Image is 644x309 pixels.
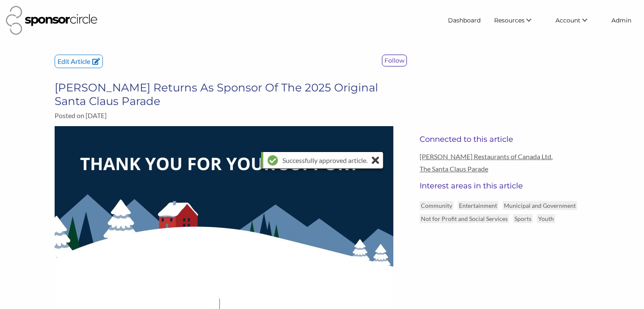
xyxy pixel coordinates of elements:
p: Municipal and Government [503,201,577,210]
a: Dashboard [441,13,487,28]
h3: Interest areas in this article [420,181,589,190]
span: Resources [494,17,525,24]
p: Follow [382,55,406,66]
li: Resources [487,13,549,28]
p: Youth [537,214,555,223]
p: Sports [513,214,533,223]
img: Sponsor Circle Logo [6,6,97,35]
h3: Connected to this article [420,135,589,144]
p: Not for Profit and Social Services [420,214,509,223]
p: Entertainment [458,201,498,210]
a: Admin [605,13,638,28]
p: Edit Article [55,55,102,68]
p: Community [420,201,453,210]
a: The Santa Claus Parade [420,165,589,173]
span: Account [556,17,580,24]
a: [PERSON_NAME] Restaurants of Canada Ltd. [420,152,589,160]
p: Posted on [DATE] [55,111,407,119]
p: Successfully approved article. [282,152,368,168]
li: Account [549,13,605,28]
h3: [PERSON_NAME] Returns As Sponsor Of The 2025 Original Santa Claus Parade [55,81,407,108]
